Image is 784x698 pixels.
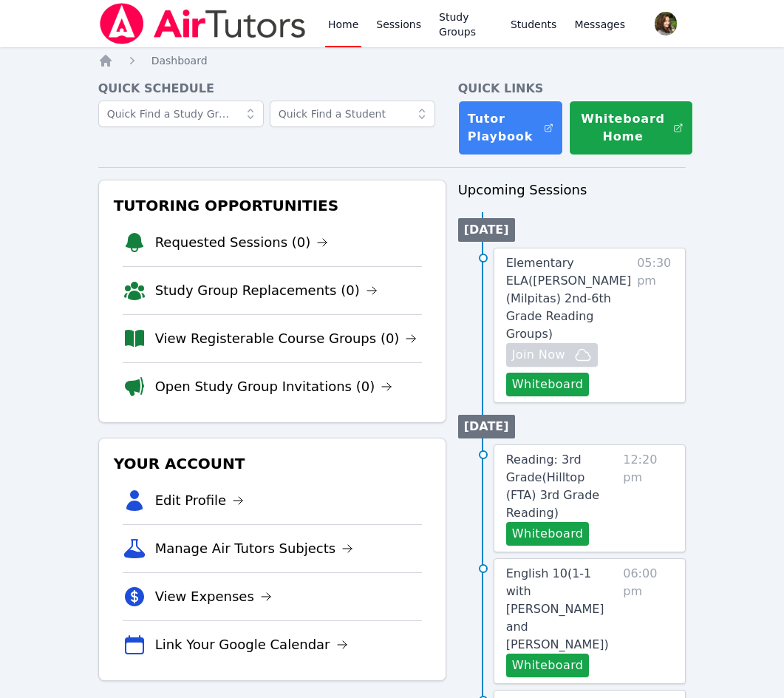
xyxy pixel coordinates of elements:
[155,232,329,253] a: Requested Sessions (0)
[155,376,393,397] a: Open Study Group Invitations (0)
[458,80,686,98] h4: Quick Links
[98,101,264,127] input: Quick Find a Study Group
[98,80,446,98] h4: Quick Schedule
[458,218,515,242] li: [DATE]
[512,346,565,364] span: Join Now
[155,490,245,511] a: Edit Profile
[98,53,686,68] nav: Breadcrumb
[458,180,686,200] h3: Upcoming Sessions
[506,654,590,677] button: Whiteboard
[506,451,618,522] a: Reading: 3rd Grade(Hilltop (FTA) 3rd Grade Reading)
[458,101,563,155] a: Tutor Playbook
[637,254,673,396] span: 05:30 pm
[155,586,272,607] a: View Expenses
[155,280,378,301] a: Study Group Replacements (0)
[458,415,515,438] li: [DATE]
[623,565,673,677] span: 06:00 pm
[155,538,354,559] a: Manage Air Tutors Subjects
[574,17,625,32] span: Messages
[155,328,417,349] a: View Registerable Course Groups (0)
[155,634,348,655] a: Link Your Google Calendar
[506,453,599,520] span: Reading: 3rd Grade ( Hilltop (FTA) 3rd Grade Reading )
[569,101,693,155] button: Whiteboard Home
[506,566,609,651] span: English 10 ( 1-1 with [PERSON_NAME] and [PERSON_NAME] )
[506,256,632,341] span: Elementary ELA ( [PERSON_NAME] (Milpitas) 2nd-6th Grade Reading Groups )
[506,522,590,546] button: Whiteboard
[506,343,598,367] button: Join Now
[98,3,307,44] img: Air Tutors
[506,565,618,654] a: English 10(1-1 with [PERSON_NAME] and [PERSON_NAME])
[270,101,435,127] input: Quick Find a Student
[623,451,673,546] span: 12:20 pm
[111,450,434,477] h3: Your Account
[151,55,208,67] span: Dashboard
[151,53,208,68] a: Dashboard
[506,373,590,396] button: Whiteboard
[111,192,434,219] h3: Tutoring Opportunities
[506,254,631,343] a: Elementary ELA([PERSON_NAME] (Milpitas) 2nd-6th Grade Reading Groups)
